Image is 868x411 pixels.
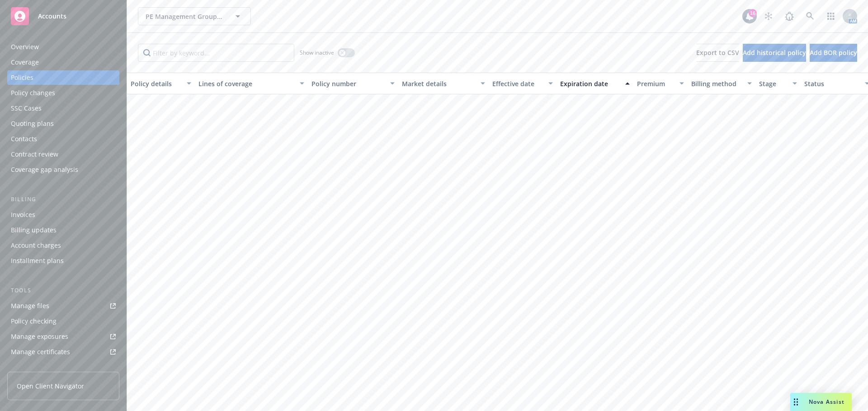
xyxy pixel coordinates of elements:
[7,329,119,344] a: Manage exposures
[402,79,475,88] div: Market details
[11,329,68,344] div: Manage exposures
[7,162,119,177] a: Coverage gap analysis
[780,7,798,25] a: Report a Bug
[810,48,857,57] span: Add BOR policy
[11,147,58,162] div: Contract review
[7,208,119,222] a: Invoices
[127,73,195,94] button: Policy details
[11,223,57,237] div: Billing updates
[11,360,57,374] div: Manage claims
[11,314,57,328] div: Policy checking
[743,44,806,62] button: Add historical policy
[790,393,802,411] div: Drag to move
[11,238,61,253] div: Account charges
[633,73,688,94] button: Premium
[198,79,294,88] div: Lines of coverage
[755,73,801,94] button: Stage
[822,7,840,25] a: Switch app
[11,116,54,131] div: Quoting plans
[809,398,844,406] span: Nova Assist
[489,73,557,94] button: Effective date
[146,12,224,21] span: PE Management Group, Inc.
[560,79,620,88] div: Expiration date
[398,73,489,94] button: Market details
[7,223,119,237] a: Billing updates
[7,345,119,359] a: Manage certificates
[7,116,119,131] a: Quoting plans
[11,345,70,359] div: Manage certificates
[7,86,119,100] a: Policy changes
[308,73,398,94] button: Policy number
[131,79,181,88] div: Policy details
[743,48,806,57] span: Add historical policy
[810,44,857,62] button: Add BOR policy
[7,299,119,313] a: Manage files
[17,381,84,391] span: Open Client Navigator
[759,79,787,88] div: Stage
[691,79,742,88] div: Billing method
[11,70,33,85] div: Policies
[557,73,633,94] button: Expiration date
[11,101,42,115] div: SSC Cases
[790,393,852,411] button: Nova Assist
[7,254,119,268] a: Installment plans
[801,7,819,25] a: Search
[11,162,78,177] div: Coverage gap analysis
[11,86,55,100] div: Policy changes
[7,55,119,69] a: Coverage
[492,79,543,88] div: Effective date
[300,49,334,56] span: Show inactive
[637,79,674,88] div: Premium
[311,79,385,88] div: Policy number
[11,132,37,146] div: Contacts
[759,7,778,25] a: Stop snowing
[696,48,739,57] span: Export to CSV
[11,208,35,222] div: Invoices
[749,9,757,17] div: 16
[195,73,308,94] button: Lines of coverage
[7,4,119,29] a: Accounts
[7,314,119,328] a: Policy checking
[38,13,66,20] span: Accounts
[11,55,39,69] div: Coverage
[138,7,251,25] button: PE Management Group, Inc.
[7,70,119,85] a: Policies
[7,101,119,115] a: SSC Cases
[7,132,119,146] a: Contacts
[804,79,859,88] div: Status
[696,44,739,62] button: Export to CSV
[11,254,64,268] div: Installment plans
[688,73,755,94] button: Billing method
[7,286,119,295] div: Tools
[7,40,119,54] a: Overview
[7,360,119,374] a: Manage claims
[7,238,119,253] a: Account charges
[7,195,119,204] div: Billing
[7,147,119,162] a: Contract review
[11,299,49,313] div: Manage files
[138,44,294,62] input: Filter by keyword...
[11,40,39,54] div: Overview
